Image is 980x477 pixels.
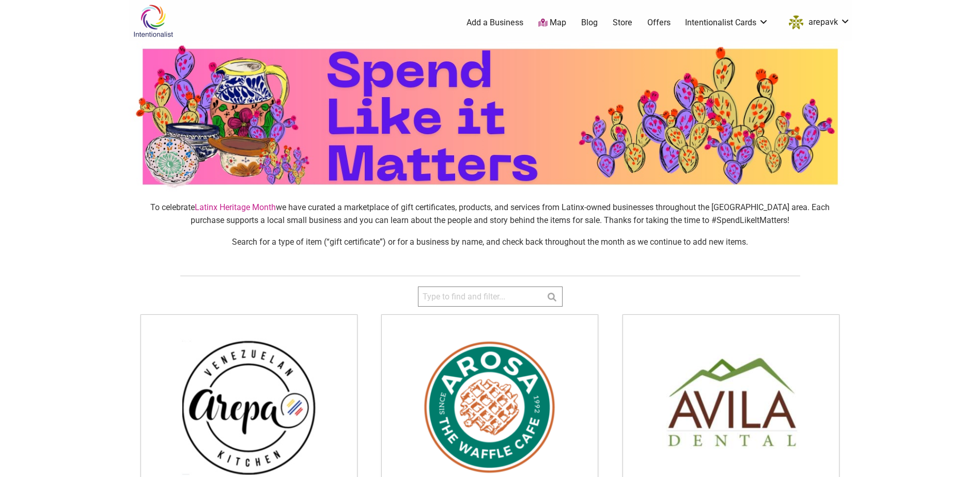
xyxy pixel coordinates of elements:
[195,202,276,212] a: Latinx Heritage Month
[647,17,671,28] a: Offers
[137,201,843,227] p: To celebrate we have curated a marketplace of gift certificates, products, and services from Lati...
[784,13,850,32] a: arepavk
[466,17,523,28] a: Add a Business
[129,41,852,192] img: sponsor logo
[137,235,843,249] p: Search for a type of item (“gift certificate”) or for a business by name, and check back througho...
[581,17,598,28] a: Blog
[129,4,178,38] img: Intentionalist
[613,17,632,28] a: Store
[685,17,769,28] a: Intentionalist Cards
[538,17,566,29] a: Map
